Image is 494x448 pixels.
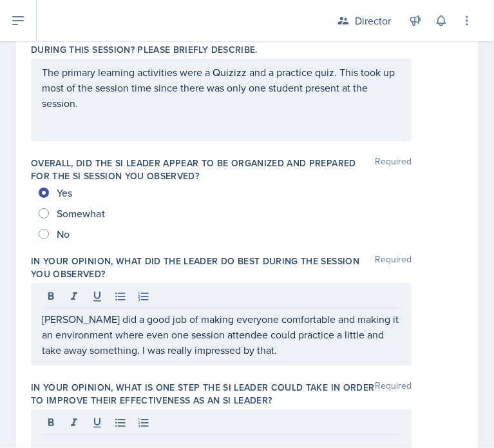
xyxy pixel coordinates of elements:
p: The primary learning activities were a Quizizz and a practice quiz. This took up most of the sess... [42,64,401,111]
span: Required [375,381,412,407]
div: Director [355,13,391,28]
label: In your opinion, what did the leader do BEST during the session you observed? [31,255,375,280]
p: [PERSON_NAME] did a good job of making everyone comfortable and making it an environment where ev... [42,311,401,358]
span: Yes [57,186,72,199]
span: Required [375,157,412,182]
label: In your opinion, what is ONE step the SI Leader could take in order to improve their effectivenes... [31,381,375,407]
span: Somewhat [57,207,105,220]
label: Overall, did the SI Leader appear to be organized and prepared for the SI Session you observed? [31,157,375,182]
span: Required [375,255,412,280]
label: What study or learning strategies/activities did you observe during this session? Please briefly ... [31,30,375,56]
span: Required [375,30,412,56]
span: No [57,228,70,240]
